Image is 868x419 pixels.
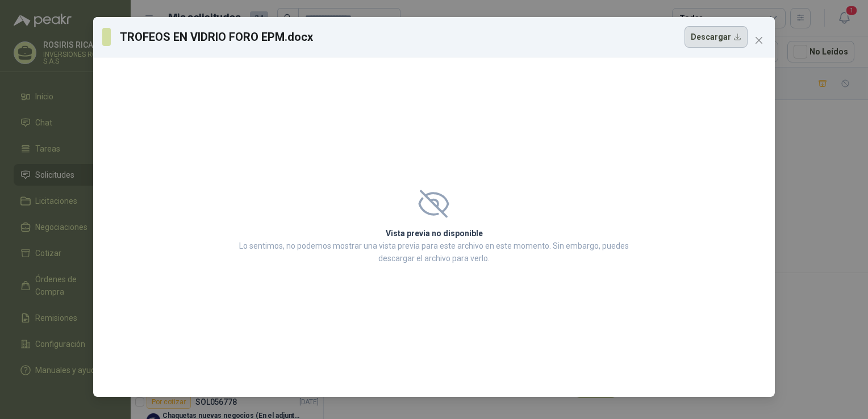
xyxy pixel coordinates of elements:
h2: Vista previa no disponible [236,227,632,240]
span: close [754,36,763,45]
button: Descargar [685,26,748,48]
button: Close [750,31,768,49]
p: Lo sentimos, no podemos mostrar una vista previa para este archivo en este momento. Sin embargo, ... [236,240,632,265]
h3: TROFEOS EN VIDRIO FORO EPM.docx [120,28,314,45]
